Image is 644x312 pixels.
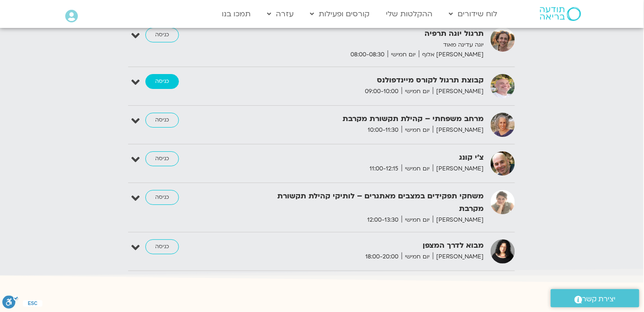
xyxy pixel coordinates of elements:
p: יוגה עדינה מאוד [255,40,484,50]
a: כניסה [145,239,179,254]
span: [PERSON_NAME] [433,252,484,262]
span: [PERSON_NAME] אלוף [419,50,484,60]
strong: משחקי תפקידים במצבים מאתגרים – לותיקי קהילת תקשורת מקרבת [255,190,484,215]
span: [PERSON_NAME] [433,125,484,135]
span: 11:00-12:15 [366,164,402,174]
a: קורסים ופעילות [306,5,375,23]
a: כניסה [145,113,179,128]
span: 12:00-13:30 [364,215,402,225]
a: כניסה [145,151,179,166]
span: 18:00-20:00 [362,252,402,262]
a: יצירת קשר [551,289,639,307]
a: ההקלטות שלי [382,5,438,23]
span: [PERSON_NAME] [433,215,484,225]
strong: קבוצת תרגול לקורס מיינדפולנס [255,74,484,87]
span: [PERSON_NAME] [433,87,484,96]
span: יום חמישי [402,252,433,262]
a: לוח שידורים [445,5,502,23]
span: [PERSON_NAME] [433,164,484,174]
a: כניסה [145,190,179,205]
span: 08:00-08:30 [347,50,388,60]
span: יום חמישי [402,215,433,225]
strong: מרחב משפחתי – קהילת תקשורת מקרבת [255,113,484,125]
span: 09:00-10:00 [362,87,402,96]
a: כניסה [145,74,179,89]
a: עזרה [263,5,299,23]
span: יום חמישי [402,87,433,96]
strong: צ'י קונג [255,151,484,164]
strong: מבוא לדרך המצפן [255,239,484,252]
span: 10:00-11:30 [364,125,402,135]
a: כניסה [145,27,179,42]
span: יום חמישי [402,164,433,174]
span: יום חמישי [388,50,419,60]
span: יום חמישי [402,125,433,135]
a: תמכו בנו [218,5,256,23]
strong: תרגול יוגה תרפיה [255,27,484,40]
img: תודעה בריאה [540,7,581,21]
span: יצירת קשר [582,293,616,305]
